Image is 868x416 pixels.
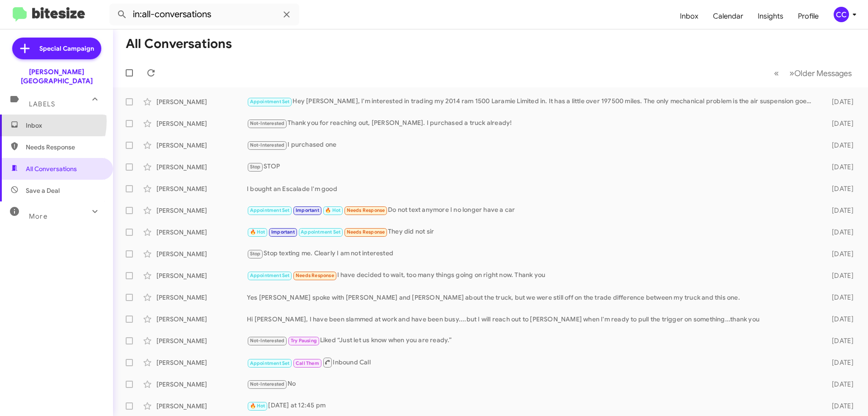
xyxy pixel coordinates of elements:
[247,249,817,259] div: Stop texting me. Clearly I am not interested
[156,293,247,302] div: [PERSON_NAME]
[769,64,857,82] nav: Page navigation example
[247,379,817,389] div: No
[817,228,861,237] div: [DATE]
[26,121,103,130] span: Inbox
[26,186,60,195] span: Save a Deal
[109,4,299,25] input: Search
[156,97,247,106] div: [PERSON_NAME]
[347,207,385,213] span: Needs Response
[250,251,261,257] span: Stop
[156,358,247,367] div: [PERSON_NAME]
[817,97,861,106] div: [DATE]
[250,207,290,213] span: Appointment Set
[817,141,861,150] div: [DATE]
[347,229,385,235] span: Needs Response
[817,402,861,411] div: [DATE]
[791,3,826,29] a: Profile
[817,380,861,389] div: [DATE]
[817,293,861,302] div: [DATE]
[247,293,817,302] div: Yes [PERSON_NAME] spoke with [PERSON_NAME] and [PERSON_NAME] about the truck, but we were still o...
[769,64,784,82] button: Previous
[247,227,817,237] div: They did not sir
[789,67,794,79] span: »
[774,67,779,79] span: «
[673,3,706,29] a: Inbox
[247,205,817,215] div: Do not text anymore I no longer have a car
[156,271,247,280] div: [PERSON_NAME]
[794,68,852,78] span: Older Messages
[156,206,247,215] div: [PERSON_NAME]
[296,273,334,278] span: Needs Response
[250,403,265,409] span: 🔥 Hot
[834,7,849,22] div: CC
[156,119,247,128] div: [PERSON_NAME]
[156,141,247,150] div: [PERSON_NAME]
[250,120,285,126] span: Not-Interested
[250,142,285,148] span: Not-Interested
[325,207,340,213] span: 🔥 Hot
[706,3,750,29] a: Calendar
[156,380,247,389] div: [PERSON_NAME]
[296,207,319,213] span: Important
[12,38,101,59] a: Special Campaign
[247,270,817,281] div: I have decided to wait, too many things going on right now. Thank you
[817,249,861,258] div: [DATE]
[817,358,861,367] div: [DATE]
[817,119,861,128] div: [DATE]
[271,229,295,235] span: Important
[817,271,861,280] div: [DATE]
[826,7,858,22] button: CC
[250,99,290,105] span: Appointment Set
[250,338,285,344] span: Not-Interested
[784,64,857,82] button: Next
[26,164,77,173] span: All Conversations
[247,96,817,107] div: Hey [PERSON_NAME], I'm interested in trading my 2014 ram 1500 Laramie Limited in. It has a little...
[250,229,265,235] span: 🔥 Hot
[250,360,290,366] span: Appointment Set
[126,37,232,51] h1: All Conversations
[250,164,261,170] span: Stop
[817,315,861,324] div: [DATE]
[247,401,817,411] div: [DATE] at 12:45 pm
[247,140,817,150] div: I purchased one
[247,118,817,129] div: Thank you for reaching out, [PERSON_NAME]. I purchased a truck already!
[296,360,319,366] span: Call Them
[750,3,791,29] a: Insights
[29,100,55,108] span: Labels
[156,249,247,258] div: [PERSON_NAME]
[250,273,290,278] span: Appointment Set
[247,315,817,324] div: Hi [PERSON_NAME], I have been slammed at work and have been busy....but I will reach out to [PERS...
[817,163,861,172] div: [DATE]
[247,357,817,368] div: Inbound Call
[156,315,247,324] div: [PERSON_NAME]
[156,336,247,345] div: [PERSON_NAME]
[156,184,247,193] div: [PERSON_NAME]
[156,228,247,237] div: [PERSON_NAME]
[26,143,103,152] span: Needs Response
[39,44,94,53] span: Special Campaign
[291,338,317,344] span: Try Pausing
[247,335,817,346] div: Liked “Just let us know when you are ready.”
[156,163,247,172] div: [PERSON_NAME]
[817,206,861,215] div: [DATE]
[250,381,285,387] span: Not-Interested
[247,184,817,193] div: I bought an Escalade I'm good
[247,162,817,172] div: STOP
[301,229,340,235] span: Appointment Set
[817,184,861,193] div: [DATE]
[156,402,247,411] div: [PERSON_NAME]
[29,212,47,220] span: More
[817,336,861,345] div: [DATE]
